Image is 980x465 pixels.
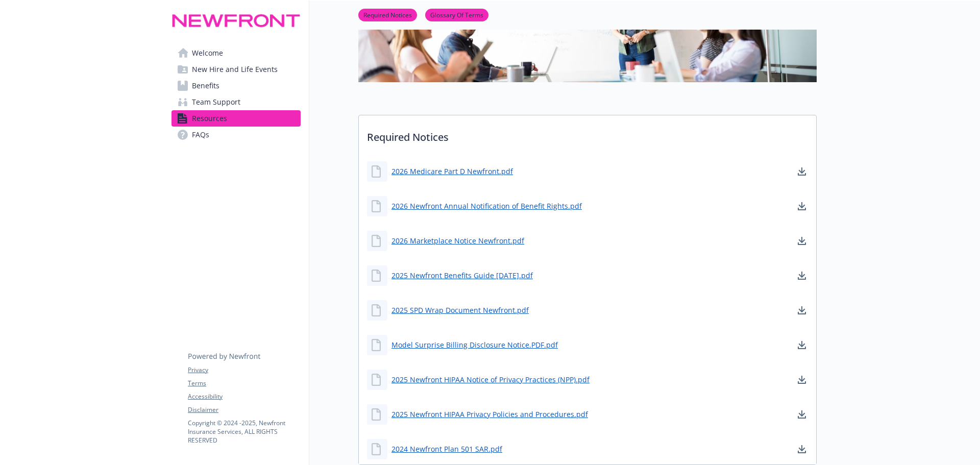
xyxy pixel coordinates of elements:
a: 2026 Marketplace Notice Newfront.pdf [391,235,524,246]
a: 2026 Newfront Annual Notification of Benefit Rights.pdf [391,201,582,211]
a: Model Surprise Billing Disclosure Notice.PDF.pdf [391,339,558,350]
a: download document [796,339,808,351]
a: Glossary Of Terms [425,10,488,19]
span: New Hire and Life Events [192,61,278,78]
a: FAQs [171,127,301,143]
a: Privacy [188,365,300,375]
a: 2026 Medicare Part D Newfront.pdf [391,166,513,177]
span: Resources [192,110,227,127]
a: 2025 Newfront HIPAA Privacy Policies and Procedures.pdf [391,409,588,420]
a: download document [796,304,808,316]
a: 2025 Newfront HIPAA Notice of Privacy Practices (NPP).pdf [391,374,590,385]
a: download document [796,235,808,247]
a: 2024 Newfront Plan 501 SAR.pdf [391,444,502,454]
a: Terms [188,379,300,388]
a: 2025 SPD Wrap Document Newfront.pdf [391,305,529,315]
a: Team Support [171,94,301,110]
a: download document [796,408,808,421]
a: Required Notices [358,10,417,19]
span: Team Support [192,94,240,110]
a: download document [796,165,808,178]
a: download document [796,200,808,212]
a: Accessibility [188,392,300,401]
a: Welcome [171,45,301,61]
span: Benefits [192,78,219,94]
a: Resources [171,110,301,127]
p: Required Notices [359,115,816,153]
a: Disclaimer [188,405,300,414]
a: Benefits [171,78,301,94]
p: Copyright © 2024 - 2025 , Newfront Insurance Services, ALL RIGHTS RESERVED [188,419,300,445]
a: 2025 Newfront Benefits Guide [DATE].pdf [391,270,533,281]
a: download document [796,443,808,455]
span: Welcome [192,45,223,61]
a: New Hire and Life Events [171,61,301,78]
a: download document [796,374,808,386]
a: download document [796,270,808,282]
span: FAQs [192,127,209,143]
